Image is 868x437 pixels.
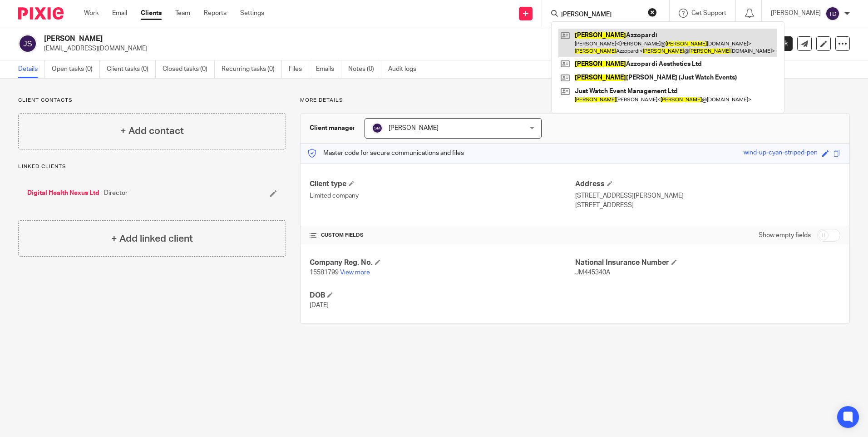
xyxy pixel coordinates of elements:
button: Clear [648,8,657,17]
a: Work [84,9,99,18]
p: [STREET_ADDRESS][PERSON_NAME] [575,191,840,200]
a: Reports [204,9,227,18]
img: svg%3E [18,34,37,53]
h4: CUSTOM FIELDS [310,232,575,239]
img: svg%3E [825,6,840,21]
a: Client tasks (0) [107,60,156,78]
p: [STREET_ADDRESS] [575,201,840,210]
h4: Company Reg. No. [310,258,575,268]
span: [PERSON_NAME] [389,125,439,131]
h3: Client manager [310,124,355,133]
a: Email [112,9,127,18]
img: svg%3E [372,123,383,134]
span: Director [104,189,128,198]
p: Master code for secure communications and files [307,149,464,158]
h4: DOB [310,291,575,300]
span: Get Support [691,10,726,16]
a: Files [289,60,309,78]
p: Client contacts [18,97,286,104]
p: More details [300,97,850,104]
a: Settings [240,9,264,18]
h4: + Add contact [120,124,184,138]
span: 15581799 [310,269,339,276]
h4: Client type [310,179,575,189]
p: Limited company [310,191,575,200]
p: [PERSON_NAME] [771,9,821,18]
span: JM445340A [575,269,610,276]
a: Clients [141,9,162,18]
h2: [PERSON_NAME] [44,34,590,44]
a: Team [175,9,190,18]
p: [EMAIL_ADDRESS][DOMAIN_NAME] [44,44,726,53]
img: Pixie [18,7,64,20]
a: View more [340,269,370,276]
input: Search [560,11,642,19]
a: Closed tasks (0) [163,60,215,78]
span: [DATE] [310,302,329,308]
p: Linked clients [18,163,286,170]
h4: Address [575,179,840,189]
a: Open tasks (0) [52,60,100,78]
a: Notes (0) [348,60,381,78]
label: Show empty fields [759,231,811,240]
a: Emails [316,60,341,78]
div: wind-up-cyan-striped-pen [744,148,818,159]
h4: + Add linked client [111,232,193,246]
a: Recurring tasks (0) [222,60,282,78]
a: Digital Health Nexus Ltd [27,189,99,198]
a: Details [18,60,45,78]
h4: National Insurance Number [575,258,840,268]
a: Audit logs [388,60,423,78]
